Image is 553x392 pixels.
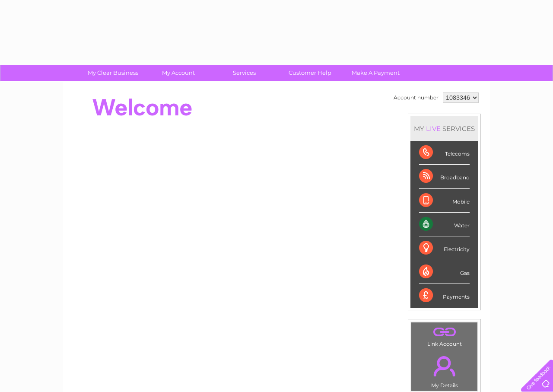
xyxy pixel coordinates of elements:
[419,141,470,165] div: Telecoms
[419,236,470,260] div: Electricity
[391,90,441,105] td: Account number
[143,65,214,81] a: My Account
[340,65,411,81] a: Make A Payment
[274,65,346,81] a: Customer Help
[413,351,475,381] a: .
[419,213,470,236] div: Water
[419,189,470,213] div: Mobile
[413,325,475,340] a: .
[209,65,280,81] a: Services
[419,260,470,284] div: Gas
[410,116,478,141] div: MY SERVICES
[419,284,470,307] div: Payments
[77,65,149,81] a: My Clear Business
[411,322,478,349] td: Link Account
[424,124,442,133] div: LIVE
[419,165,470,188] div: Broadband
[411,349,478,391] td: My Details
